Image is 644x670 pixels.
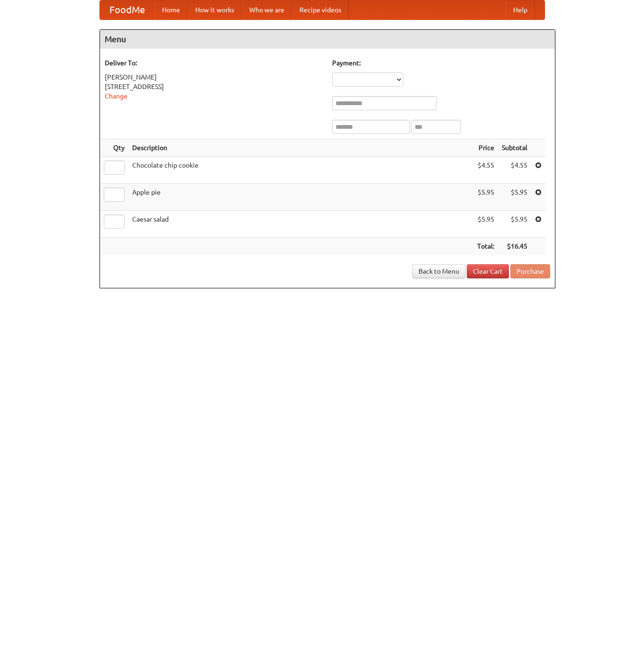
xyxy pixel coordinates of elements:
[154,0,188,19] a: Home
[473,139,498,157] th: Price
[506,0,535,19] a: Help
[473,238,498,255] th: Total:
[510,264,550,278] button: Purchase
[498,238,531,255] th: $16.45
[473,211,498,238] td: $5.95
[188,0,242,19] a: How it works
[498,139,531,157] th: Subtotal
[498,184,531,211] td: $5.95
[100,139,128,157] th: Qty
[105,92,127,100] a: Change
[100,0,154,19] a: FoodMe
[128,184,473,211] td: Apple pie
[332,58,550,68] h5: Payment:
[473,184,498,211] td: $5.95
[105,58,323,68] h5: Deliver To:
[467,264,509,278] a: Clear Cart
[498,157,531,184] td: $4.55
[242,0,292,19] a: Who we are
[105,82,323,91] div: [STREET_ADDRESS]
[412,264,465,278] a: Back to Menu
[128,139,473,157] th: Description
[498,211,531,238] td: $5.95
[105,72,323,82] div: [PERSON_NAME]
[100,30,555,49] h4: Menu
[128,211,473,238] td: Caesar salad
[292,0,349,19] a: Recipe videos
[473,157,498,184] td: $4.55
[128,157,473,184] td: Chocolate chip cookie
